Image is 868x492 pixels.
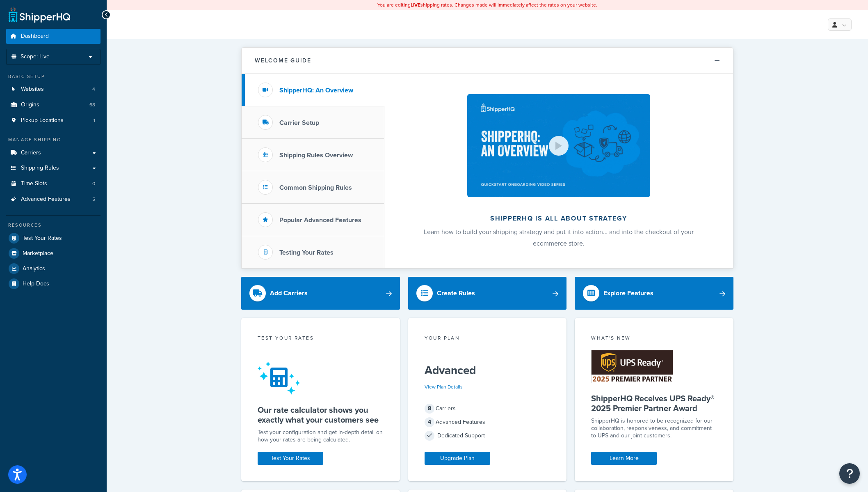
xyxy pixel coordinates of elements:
div: What's New [591,334,717,344]
div: Create Rules [437,287,475,299]
a: Marketplace [6,246,101,261]
span: Marketplace [23,250,53,257]
span: Scope: Live [21,53,50,60]
div: Explore Features [603,287,653,299]
span: Learn how to build your shipping strategy and put it into action… and into the checkout of your e... [424,227,694,248]
a: Websites4 [6,82,101,97]
span: 4 [92,86,95,93]
a: Test Your Rates [6,231,101,246]
a: Explore Features [575,277,733,310]
div: Your Plan [425,334,550,344]
b: LIVE [411,1,420,9]
a: Analytics [6,261,101,276]
a: Upgrade Plan [425,452,490,465]
span: Test Your Rates [23,235,62,242]
span: 4 [425,417,434,427]
a: Carriers [6,145,101,161]
a: Add Carriers [241,277,400,310]
a: Pickup Locations1 [6,113,101,128]
img: ShipperHQ is all about strategy [467,94,650,197]
a: Dashboard [6,29,101,44]
span: Carriers [21,149,41,156]
li: Pickup Locations [6,113,101,128]
button: Open Resource Center [839,463,860,484]
h5: Our rate calculator shows you exactly what your customers see [258,405,384,425]
h3: Popular Advanced Features [279,216,361,224]
h5: ShipperHQ Receives UPS Ready® 2025 Premier Partner Award [591,393,717,413]
span: Origins [21,101,39,108]
span: Dashboard [21,33,49,40]
h5: Advanced [425,364,550,377]
div: Manage Shipping [6,136,101,143]
div: Add Carriers [270,287,308,299]
span: 0 [92,180,95,187]
h2: Welcome Guide [255,57,311,64]
a: Shipping Rules [6,161,101,176]
div: Carriers [425,403,550,414]
h3: Testing Your Rates [279,249,333,256]
span: Websites [21,86,44,93]
div: Dedicated Support [425,430,550,441]
a: Origins68 [6,97,101,113]
span: Time Slots [21,180,47,187]
div: Test your configuration and get in-depth detail on how your rates are being calculated. [258,429,384,444]
a: Create Rules [408,277,567,310]
span: 68 [89,101,95,108]
p: ShipperHQ is honored to be recognized for our collaboration, responsiveness, and commitment to UP... [591,417,717,439]
div: Test your rates [258,334,384,344]
div: Resources [6,222,101,229]
span: Pickup Locations [21,117,64,124]
li: Websites [6,82,101,97]
span: Shipping Rules [21,165,59,172]
li: Advanced Features [6,192,101,207]
div: Basic Setup [6,73,101,80]
button: Welcome Guide [242,48,733,74]
span: Analytics [23,265,45,272]
a: Test Your Rates [258,452,323,465]
h2: ShipperHQ is all about strategy [406,215,711,222]
span: 8 [425,404,434,414]
a: Time Slots0 [6,176,101,191]
h3: Common Shipping Rules [279,184,352,191]
a: Help Docs [6,276,101,291]
a: Advanced Features5 [6,192,101,207]
h3: ShipperHQ: An Overview [279,87,353,94]
span: 1 [94,117,95,124]
span: 5 [92,196,95,203]
a: View Plan Details [425,383,463,391]
li: Time Slots [6,176,101,191]
a: Learn More [591,452,657,465]
li: Origins [6,97,101,113]
h3: Shipping Rules Overview [279,152,353,159]
span: Advanced Features [21,196,71,203]
div: Advanced Features [425,416,550,428]
h3: Carrier Setup [279,119,319,126]
span: Help Docs [23,280,49,287]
